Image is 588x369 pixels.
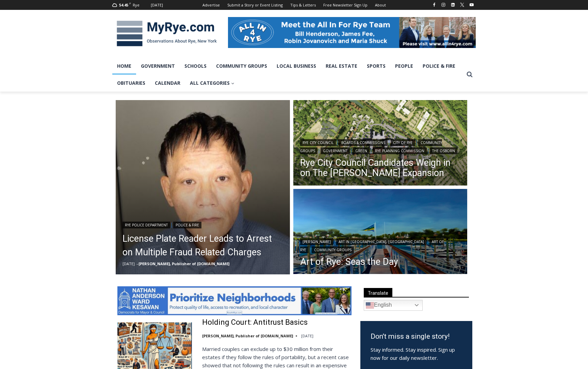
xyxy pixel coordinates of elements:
a: English [364,300,423,311]
div: | [122,220,283,228]
a: Police & Fire [173,222,201,228]
span: All Categories [190,79,234,87]
h3: Don’t miss a single story! [371,331,462,342]
a: Community Groups [211,58,272,75]
time: [DATE] [122,261,135,266]
a: Read More License Plate Reader Leads to Arrest on Multiple Fraud Related Charges [116,100,290,274]
a: YouTube [468,1,476,9]
a: City of Rye [391,139,415,146]
a: Real Estate [321,58,362,75]
a: Home [112,58,136,75]
a: Police & Fire [418,58,460,75]
a: Art in [GEOGRAPHIC_DATA], [GEOGRAPHIC_DATA] [336,238,426,245]
span: 54.45 [119,2,128,7]
img: MyRye.com [112,16,221,51]
a: Art of Rye [300,238,444,253]
a: Community Groups [300,139,442,154]
p: Stay informed. Stay inspired. Sign up now for our daily newsletter. [371,346,462,362]
a: Holding Court: Antitrust Basics [202,318,308,327]
a: All Categories [185,75,239,92]
div: | | | | | | | [300,138,461,154]
img: (PHOTO: On Monday, October 13, 2025, Rye PD arrested Ming Wu, 60, of Flushing, New York, on multi... [116,100,290,274]
a: Calendar [150,75,185,92]
a: Rye City Council [300,139,336,146]
span: – [136,261,138,266]
a: [PERSON_NAME] [300,238,333,245]
img: (PHOTO: Illustrative plan of The Osborn's proposed site plan from the July 10, 2025 planning comm... [293,100,468,187]
nav: Primary Navigation [112,58,463,92]
a: Schools [180,58,211,75]
a: [PERSON_NAME], Publisher of [DOMAIN_NAME] [138,261,229,266]
a: Government [136,58,180,75]
a: Linkedin [449,1,457,9]
a: Rye Planning Commission [373,147,427,154]
a: The Osborn [430,147,457,154]
img: All in for Rye [228,17,476,48]
div: | | | [300,237,461,253]
a: License Plate Reader Leads to Arrest on Multiple Fraud Related Charges [122,232,283,259]
a: Obituaries [112,75,150,92]
a: People [390,58,418,75]
a: Rye Police Department [122,222,170,228]
a: X [458,1,466,9]
time: [DATE] [301,333,313,338]
span: F [129,1,131,5]
a: Local Business [272,58,321,75]
span: Translate [364,288,392,297]
div: Rye [133,2,140,8]
button: View Search Form [463,68,476,81]
a: Read More Art of Rye: Seas the Day [293,189,468,276]
a: Boards & Commissions [339,139,388,146]
a: Community Groups [312,246,354,253]
a: Art of Rye: Seas the Day [300,257,461,267]
a: Rye City Council Candidates Weigh in on The [PERSON_NAME] Expansion [300,158,461,178]
div: [DATE] [151,2,163,8]
a: Government [321,147,350,154]
a: Read More Rye City Council Candidates Weigh in on The Osborn Expansion [293,100,468,187]
a: Green [353,147,370,154]
img: en [366,301,374,309]
a: Facebook [430,1,438,9]
img: [PHOTO: Seas the Day - Shenorock Shore Club Marina, Rye 36” X 48” Oil on canvas, Commissioned & E... [293,189,468,276]
a: Sports [362,58,390,75]
a: Instagram [439,1,447,9]
a: [PERSON_NAME], Publisher of [DOMAIN_NAME] [202,333,293,338]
